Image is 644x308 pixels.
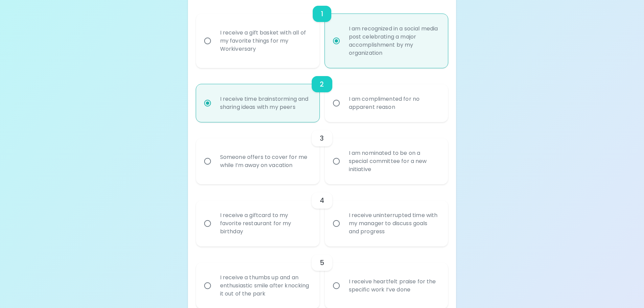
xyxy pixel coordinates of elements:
[215,265,316,306] div: I receive a thumbs up and an enthusiastic smile after knocking it out of the park
[215,203,316,244] div: I receive a giftcard to my favorite restaurant for my birthday
[320,195,324,206] h6: 4
[321,8,323,19] h6: 1
[215,87,316,119] div: I receive time brainstorming and sharing ideas with my peers
[320,133,324,144] h6: 3
[320,257,324,268] h6: 5
[343,203,445,244] div: I receive uninterrupted time with my manager to discuss goals and progress
[196,122,448,184] div: choice-group-check
[343,87,445,119] div: I am complimented for no apparent reason
[343,141,445,182] div: I am nominated to be on a special committee for a new initiative
[343,269,445,302] div: I receive heartfelt praise for the specific work I’ve done
[196,184,448,246] div: choice-group-check
[215,21,316,61] div: I receive a gift basket with all of my favorite things for my Workiversary
[343,17,445,65] div: I am recognized in a social media post celebrating a major accomplishment by my organization
[215,145,316,177] div: Someone offers to cover for me while I’m away on vacation
[320,79,324,90] h6: 2
[196,68,448,122] div: choice-group-check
